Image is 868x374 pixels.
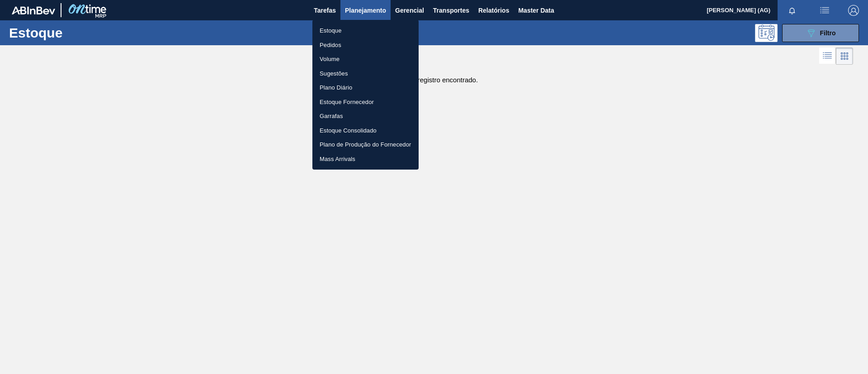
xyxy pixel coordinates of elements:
[312,109,419,123] a: Garrafas
[312,38,419,52] a: Pedidos
[312,95,419,109] a: Estoque Fornecedor
[312,24,419,38] a: Estoque
[312,123,419,138] a: Estoque Consolidado
[312,80,419,95] a: Plano Diário
[312,137,419,152] a: Plano de Produção do Fornecedor
[312,52,419,66] a: Volume
[312,152,419,166] a: Mass Arrivals
[312,66,419,81] a: Sugestões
